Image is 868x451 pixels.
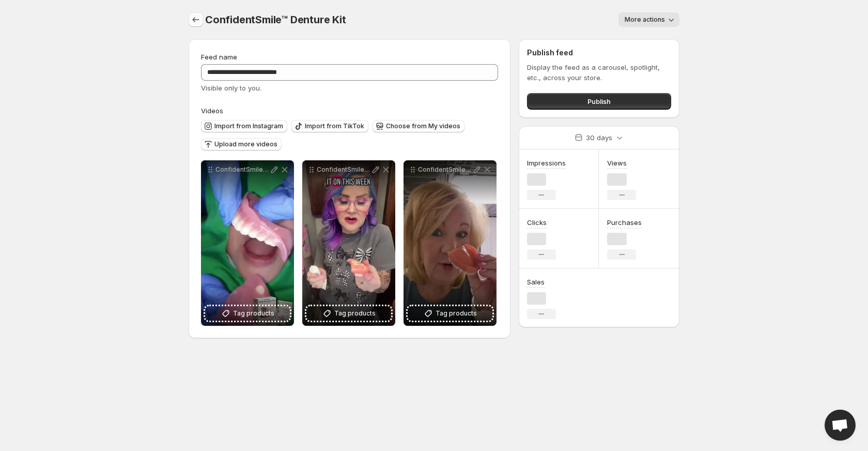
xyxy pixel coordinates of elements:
span: ConfidentSmile™ Denture Kit [205,13,346,26]
a: Open chat [825,410,856,441]
h3: Impressions [527,158,566,168]
span: Publish [587,96,611,107]
span: Visible only to you. [201,84,261,92]
p: ConfidentSmile Denture Kit HavenGlowio 2 [215,166,269,174]
h3: Sales [527,277,545,287]
span: Tag products [436,308,477,319]
p: Display the feed as a carousel, spotlight, etc., across your store. [527,62,671,83]
span: Choose from My videos [386,122,460,130]
span: Tag products [233,308,274,319]
button: Publish [527,93,671,110]
button: Tag products [306,306,391,321]
div: ConfidentSmile Denture Kit HavenGlowio 2Tag products [201,160,294,326]
button: Import from TikTok [291,120,368,132]
span: Import from TikTok [305,122,364,130]
span: Videos [201,107,223,115]
div: ConfidentSmile Denture Kit HavenGlowio 1Tag products [302,160,395,326]
span: More actions [625,16,665,24]
button: Settings [189,12,203,27]
p: ConfidentSmile Denture Kit HavenGlowio 1 [317,166,370,174]
h3: Views [607,158,627,168]
h2: Publish feed [527,48,671,58]
span: Import from Instagram [214,122,283,130]
span: Upload more videos [214,140,277,148]
h3: Purchases [607,217,642,228]
p: ConfidentSmile Denture Kit HavenGlowio [418,166,472,174]
p: 30 days [586,132,612,143]
button: Import from Instagram [201,120,287,132]
div: ConfidentSmile Denture Kit HavenGlowioTag products [404,160,497,326]
span: Tag products [334,308,376,319]
button: Choose from My videos [373,120,464,132]
h3: Clicks [527,217,547,228]
span: Feed name [201,53,237,61]
button: More actions [618,12,679,27]
button: Upload more videos [201,138,282,151]
button: Tag products [205,306,290,321]
button: Tag products [408,306,492,321]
